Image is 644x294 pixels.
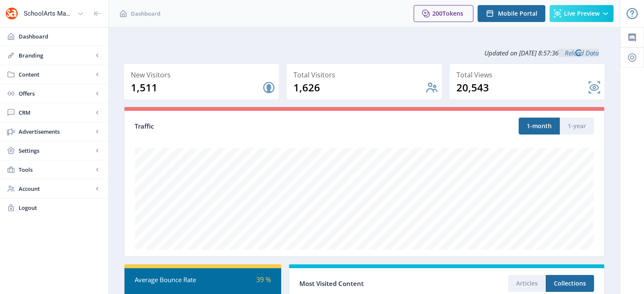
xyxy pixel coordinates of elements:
span: Settings [19,146,93,155]
img: properties.app_icon.png [5,7,19,20]
button: Articles [508,275,546,292]
span: Account [19,184,93,193]
span: Live Preview [564,10,600,17]
div: Total Visitors [293,69,438,81]
span: CRM [19,108,93,117]
span: Mobile Portal [498,10,537,17]
span: Logout [19,203,102,212]
button: 1-year [560,118,594,135]
span: Dashboard [131,9,160,18]
div: 1,511 [131,81,262,94]
div: Average Bounce Rate [135,275,203,285]
span: 39 % [256,275,271,284]
span: Tokens [442,9,463,17]
button: Mobile Portal [478,5,545,22]
a: Reload Data [558,49,599,57]
div: Most Visited Content [299,277,447,290]
button: 1-month [519,118,560,135]
div: New Visitors [131,69,276,81]
span: Tools [19,165,93,174]
span: Advertisements [19,127,93,136]
span: Dashboard [19,32,102,41]
div: 20,543 [456,81,588,94]
span: Content [19,70,93,79]
button: 200Tokens [414,5,473,22]
button: Collections [546,275,594,292]
span: Branding [19,51,93,60]
div: Total Views [456,69,601,81]
div: Traffic [135,121,365,131]
div: 1,626 [293,81,425,94]
div: SchoolArts Magazine [24,4,74,23]
button: Live Preview [550,5,614,22]
div: Updated on [DATE] 8:57:36 [124,42,605,63]
span: Offers [19,89,93,98]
